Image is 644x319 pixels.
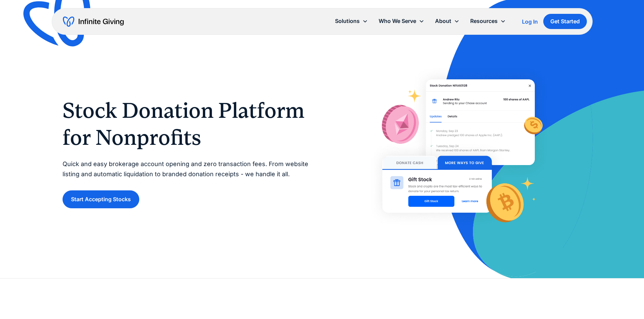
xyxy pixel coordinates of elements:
[430,14,465,28] div: About
[368,65,549,240] img: With Infinite Giving’s stock donation platform, it’s easy for donors to give stock to your nonpro...
[522,18,538,26] a: Log In
[330,14,373,28] div: Solutions
[543,14,587,29] a: Get Started
[63,97,309,151] h1: Stock Donation Platform for Nonprofits
[379,17,416,26] div: Who We Serve
[63,190,139,208] a: Start Accepting Stocks
[465,14,511,28] div: Resources
[335,17,360,26] div: Solutions
[63,16,124,27] a: home
[373,14,430,28] div: Who We Serve
[435,17,451,26] div: About
[522,19,538,24] div: Log In
[470,17,498,26] div: Resources
[63,159,309,180] p: Quick and easy brokerage account opening and zero transaction fees. From website listing and auto...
